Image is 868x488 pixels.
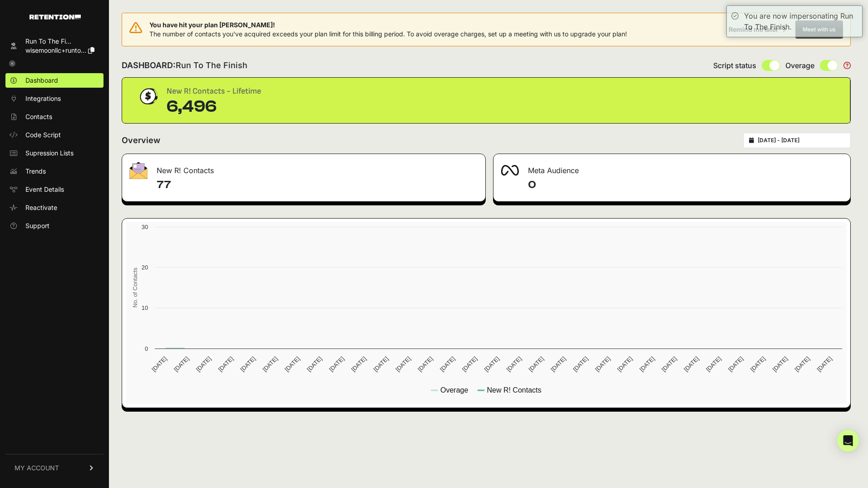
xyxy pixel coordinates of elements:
text: 0 [145,345,148,352]
a: Code Script [5,128,104,142]
text: [DATE] [461,355,478,373]
div: New R! Contacts - Lifetime [167,85,261,98]
text: Overage [440,386,468,394]
span: Run To The Finish [176,60,247,70]
a: Event Details [5,182,104,197]
text: [DATE] [283,355,301,373]
span: wisemoonllc+runto... [25,46,86,54]
span: Supression Lists [25,149,74,158]
div: Open Intercom Messenger [837,430,859,452]
span: You have hit your plan [PERSON_NAME]! [149,20,627,30]
div: New R! Contacts [122,154,485,181]
text: 20 [142,264,148,271]
span: Integrations [25,94,61,103]
text: [DATE] [638,355,656,373]
span: Script status [713,60,756,71]
span: Dashboard [25,76,58,85]
img: Retention.com [30,15,81,20]
text: [DATE] [239,355,257,373]
h4: 77 [157,178,478,192]
text: [DATE] [195,355,212,373]
text: [DATE] [682,355,700,373]
text: [DATE] [549,355,567,373]
text: [DATE] [372,355,390,373]
a: Support [5,219,104,233]
a: Contacts [5,110,104,124]
button: Remind me later [725,21,790,38]
span: Overage [785,60,814,71]
div: You are now impersonating Run To The Finish. [744,10,858,32]
img: fa-envelope-19ae18322b30453b285274b1b8af3d052b27d846a4fbe8435d1a52b978f639a2.png [129,162,148,179]
span: The number of contacts you've acquired exceeds your plan limit for this billing period. To avoid ... [149,30,627,38]
span: Code Script [25,130,61,139]
text: [DATE] [394,355,412,373]
text: [DATE] [306,355,323,373]
h4: 0 [528,178,843,192]
text: 30 [142,224,148,230]
a: Trends [5,164,104,179]
span: Reactivate [25,203,57,212]
a: Reactivate [5,200,104,215]
text: [DATE] [727,355,745,373]
img: fa-meta-2f981b61bb99beabf952f7030308934f19ce035c18b003e963880cc3fabeebb7.png [501,165,519,176]
text: [DATE] [616,355,634,373]
a: Integrations [5,91,104,106]
a: Run To The Fi... wisemoonllc+runto... [5,34,104,58]
text: [DATE] [150,355,168,373]
div: Meta Audience [493,154,850,181]
a: Supression Lists [5,146,104,160]
span: Contacts [25,112,52,121]
text: [DATE] [705,355,722,373]
div: Run To The Fi... [25,37,94,46]
text: [DATE] [261,355,279,373]
a: Dashboard [5,73,104,88]
text: 10 [142,304,148,311]
span: Support [25,221,49,230]
span: Event Details [25,185,64,194]
img: dollar-coin-05c43ed7efb7bc0c12610022525b4bbbb207c7efeef5aecc26f025e68dcafac9.png [137,85,159,108]
text: [DATE] [505,355,523,373]
text: [DATE] [594,355,612,373]
text: [DATE] [794,355,811,373]
text: [DATE] [815,355,833,373]
text: [DATE] [749,355,767,373]
text: [DATE] [528,355,545,373]
h2: Overview [122,134,160,147]
span: MY ACCOUNT [15,463,59,473]
h2: DASHBOARD: [122,59,247,72]
text: [DATE] [217,355,235,373]
span: Trends [25,167,46,176]
text: [DATE] [416,355,434,373]
text: [DATE] [328,355,345,373]
a: MY ACCOUNT [5,454,104,482]
text: [DATE] [771,355,789,373]
text: No. of Contacts [132,268,138,308]
text: [DATE] [350,355,368,373]
div: 6,496 [167,98,261,116]
text: [DATE] [439,355,456,373]
text: [DATE] [661,355,678,373]
text: [DATE] [572,355,589,373]
text: [DATE] [173,355,190,373]
text: [DATE] [483,355,501,373]
text: New R! Contacts [487,386,541,394]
